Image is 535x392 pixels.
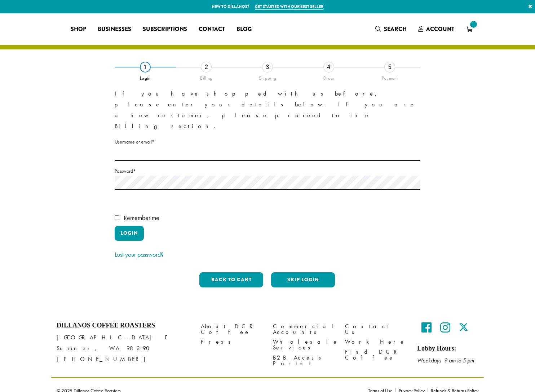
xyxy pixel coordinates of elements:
[115,167,420,176] label: Password
[115,250,164,259] a: Lost your password?
[236,25,252,34] span: Blog
[359,72,420,81] div: Payment
[370,23,412,35] a: Search
[255,4,323,10] a: Get started with our best seller
[345,322,406,337] a: Contact Us
[98,25,131,34] span: Businesses
[199,25,225,34] span: Contact
[273,322,334,337] a: Commercial Accounts
[384,25,407,33] span: Search
[115,72,176,81] div: Login
[115,215,119,220] input: Remember me
[201,62,212,72] div: 2
[201,322,262,337] a: About DCR Coffee
[57,322,190,330] h4: Dillanos Coffee Roasters
[417,357,474,364] em: Weekdays 9 am to 5 pm
[273,337,334,353] a: Wholesale Services
[273,353,334,368] a: B2B Access Portal
[262,62,273,72] div: 3
[417,345,478,353] h5: Lobby Hours:
[143,25,187,34] span: Subscriptions
[201,337,262,347] a: Press
[271,272,335,287] button: Skip Login
[115,226,144,241] button: Login
[237,72,298,81] div: Shipping
[176,72,237,81] div: Billing
[124,213,159,222] span: Remember me
[57,332,190,365] p: [GEOGRAPHIC_DATA] E Sumner, WA 98390 [PHONE_NUMBER]
[323,62,334,72] div: 4
[384,62,395,72] div: 5
[298,72,359,81] div: Order
[426,25,454,33] span: Account
[345,347,406,362] a: Find DCR Coffee
[345,337,406,347] a: Work Here
[71,25,86,34] span: Shop
[65,23,92,35] a: Shop
[140,62,151,72] div: 1
[199,272,263,287] button: Back to cart
[115,88,420,132] p: If you have shopped with us before, please enter your details below. If you are a new customer, p...
[115,137,420,146] label: Username or email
